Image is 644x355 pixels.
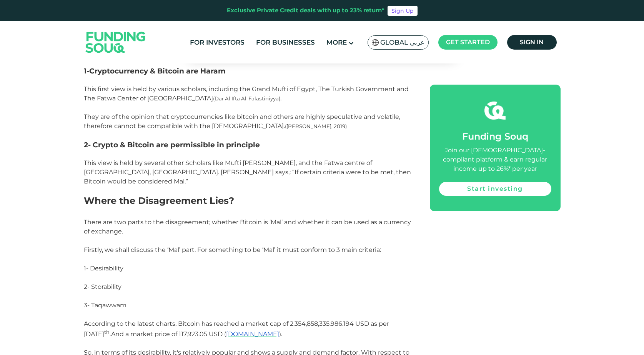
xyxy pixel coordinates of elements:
[84,195,234,206] span: Where the Disagreement Lies?
[462,131,528,142] span: Funding Souq
[84,265,123,272] span: 1- Desirability
[439,182,551,196] a: Start investing
[285,123,347,129] span: ([PERSON_NAME], 2019)
[188,36,246,49] a: For Investors
[372,39,379,46] img: SA Flag
[439,146,551,173] div: Join our [DEMOGRAPHIC_DATA]-compliant platform & earn regular income up to 26%* per year
[84,283,121,290] span: 2- Storability
[254,36,317,49] a: For Businesses
[520,38,544,46] span: Sign in
[84,159,411,185] span: This view is held by several other Scholars like Mufti [PERSON_NAME], and the Fatwa centre of [GE...
[84,320,389,338] span: According to the latest charts, Bitcoin has reached a market cap of 2,354,858,335,986.194 USD as ...
[484,100,506,121] img: fsicon
[84,140,260,149] span: 2- Crypto & Bitcoin are permissible in principle
[507,35,557,50] a: Sign in
[380,38,424,47] span: Global عربي
[89,67,226,75] span: Cryptocurrency & Bitcoin are Haram
[213,95,280,102] span: (Dar Al Ifta Al-Falastiniyya)
[446,38,490,46] span: Get started
[84,246,381,253] span: Firstly, we shall discuss the ‘Mal’ part. For something to be ‘Mal’ it must conform to 3 main cri...
[78,23,153,62] img: Logo
[84,67,89,75] span: 1-
[84,218,411,235] span: There are two parts to the disagreement; whether Bitcoin is ‘Mal’ and whether it can be used as a...
[388,6,418,16] a: Sign Up
[104,329,110,335] sup: th
[84,85,409,130] span: This first view is held by various scholars, including the Grand Mufti of Egypt, The Turkish Gove...
[326,38,347,46] span: More
[227,6,384,15] div: Exclusive Private Credit deals with up to 23% return*
[226,330,279,338] a: [DOMAIN_NAME]
[84,302,126,309] span: 3- Taqawwam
